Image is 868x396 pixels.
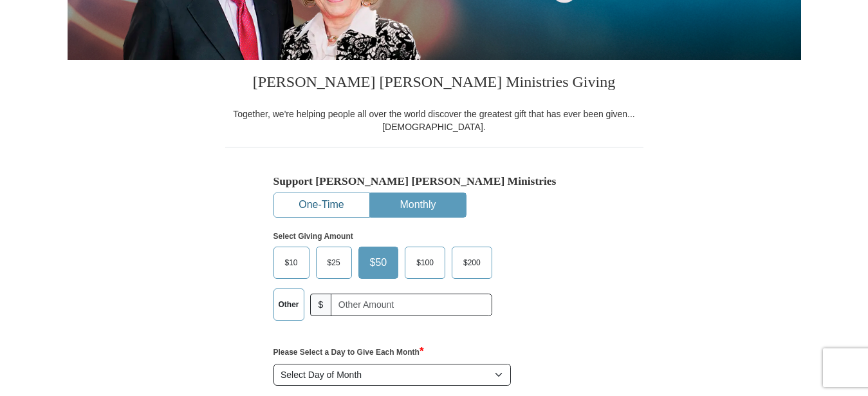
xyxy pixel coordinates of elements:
[279,253,304,272] span: $10
[273,232,353,241] strong: Select Giving Amount
[225,60,643,108] h3: [PERSON_NAME] [PERSON_NAME] Ministries Giving
[273,174,595,188] h5: Support [PERSON_NAME] [PERSON_NAME] Ministries
[410,253,440,272] span: $100
[273,348,424,357] strong: Please Select a Day to Give Each Month
[364,253,394,272] span: $50
[225,108,643,133] div: Together, we're helping people all over the world discover the greatest gift that has ever been g...
[274,289,304,320] label: Other
[331,294,492,316] input: Other Amount
[321,253,347,272] span: $25
[274,193,369,217] button: One-Time
[310,294,332,316] span: $
[457,253,487,272] span: $200
[371,193,466,217] button: Monthly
